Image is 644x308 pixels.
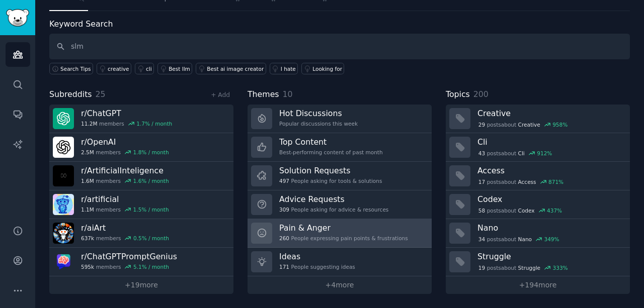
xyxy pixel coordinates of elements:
[446,162,630,190] a: Access17postsaboutAccess871%
[133,177,169,184] div: 1.6 % / month
[446,133,630,162] a: Cli43postsaboutCli912%
[477,149,553,158] div: post s about
[478,236,485,243] span: 34
[81,235,94,242] span: 637k
[53,194,74,215] img: artificial
[81,149,169,156] div: members
[547,207,562,214] div: 437 %
[211,91,230,98] a: + Add
[248,276,432,294] a: +4more
[81,263,177,270] div: members
[279,223,408,233] h3: Pain & Anger
[49,88,92,101] span: Subreddits
[49,63,93,74] button: Search Tips
[196,63,266,74] a: Best ai image creator
[81,263,94,270] span: 595k
[279,235,289,242] span: 260
[49,276,233,294] a: +19more
[81,206,169,213] div: members
[446,190,630,219] a: Codex58postsaboutCodex437%
[279,120,358,127] div: Popular discussions this week
[146,65,152,72] div: cli
[81,165,169,176] h3: r/ ArtificialInteligence
[81,120,172,127] div: members
[248,133,432,162] a: Top ContentBest-performing content of past month
[60,65,91,72] span: Search Tips
[477,206,563,215] div: post s about
[279,206,289,213] span: 309
[477,251,623,262] h3: Struggle
[478,150,485,157] span: 43
[279,206,388,213] div: People asking for advice & resources
[81,108,172,119] h3: r/ ChatGPT
[81,149,94,156] span: 2.5M
[49,248,233,276] a: r/ChatGPTPromptGenius595kmembers5.1% / month
[81,194,169,204] h3: r/ artificial
[49,133,233,162] a: r/OpenAI2.5Mmembers1.8% / month
[518,207,535,214] span: Codex
[81,177,94,184] span: 1.6M
[81,251,177,262] h3: r/ ChatGPTPromptGenius
[81,120,97,127] span: 11.2M
[279,194,388,204] h3: Advice Requests
[248,88,279,101] span: Themes
[473,89,489,99] span: 200
[312,65,342,72] div: Looking for
[478,264,485,271] span: 19
[169,65,190,72] div: Best llm
[133,206,169,213] div: 1.5 % / month
[279,177,382,184] div: People asking for tools & solutions
[279,251,355,262] h3: Ideas
[518,178,536,185] span: Access
[279,149,383,156] div: Best-performing content of past month
[279,165,382,176] h3: Solution Requests
[81,177,169,184] div: members
[6,9,29,27] img: GummySearch logo
[96,89,106,99] span: 25
[477,120,569,129] div: post s about
[518,236,532,243] span: Nano
[136,120,172,127] div: 1.7 % / month
[279,137,383,147] h3: Top Content
[81,206,94,213] span: 1.1M
[552,121,568,128] div: 958 %
[53,251,74,272] img: ChatGPTPromptGenius
[477,235,560,244] div: post s about
[446,105,630,133] a: Creative29postsaboutCreative958%
[477,177,565,186] div: post s about
[548,178,563,185] div: 871 %
[49,105,233,133] a: r/ChatGPT11.2Mmembers1.7% / month
[49,19,113,29] label: Keyword Search
[53,137,74,158] img: OpenAI
[270,63,298,74] a: I hate
[133,149,169,156] div: 1.8 % / month
[49,219,233,248] a: r/aiArt637kmembers0.5% / month
[279,108,358,119] h3: Hot Discussions
[544,236,559,243] div: 349 %
[49,34,630,59] input: Keyword search in audience
[97,63,131,74] a: creative
[248,105,432,133] a: Hot DiscussionsPopular discussions this week
[53,223,74,244] img: aiArt
[518,150,525,157] span: Cli
[477,137,623,147] h3: Cli
[478,207,485,214] span: 58
[279,235,408,242] div: People expressing pain points & frustrations
[248,162,432,190] a: Solution Requests497People asking for tools & solutions
[81,223,169,233] h3: r/ aiArt
[81,235,169,242] div: members
[478,121,485,128] span: 29
[248,248,432,276] a: Ideas171People suggesting ideas
[49,162,233,190] a: r/ArtificialInteligence1.6Mmembers1.6% / month
[133,235,169,242] div: 0.5 % / month
[248,190,432,219] a: Advice Requests309People asking for advice & resources
[53,165,74,186] img: ArtificialInteligence
[518,121,540,128] span: Creative
[108,65,129,72] div: creative
[446,88,470,101] span: Topics
[301,63,344,74] a: Looking for
[81,137,169,147] h3: r/ OpenAI
[477,263,569,272] div: post s about
[446,219,630,248] a: Nano34postsaboutNano349%
[53,108,74,129] img: ChatGPT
